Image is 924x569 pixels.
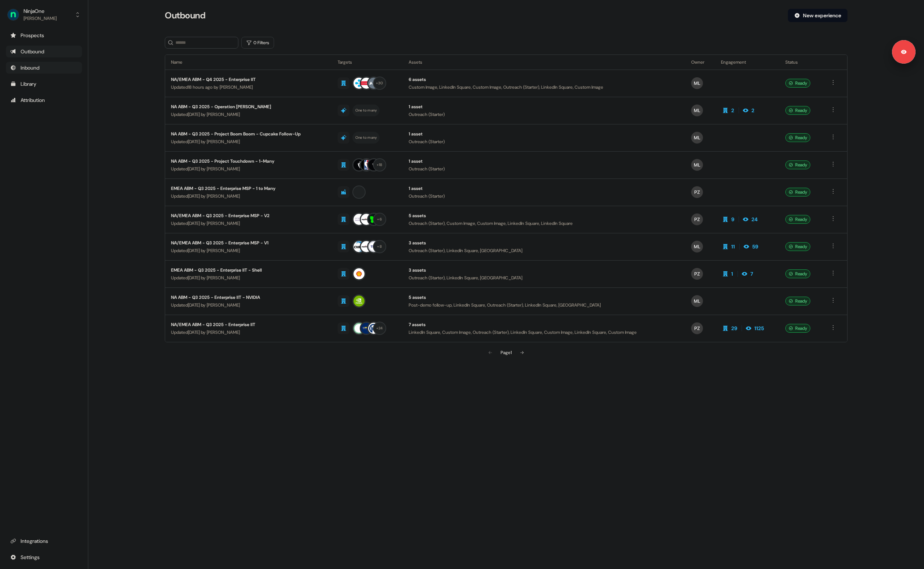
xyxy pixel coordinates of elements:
[785,324,810,333] div: Ready
[409,111,679,118] div: Outreach (Starter)
[731,270,733,278] div: 1
[171,274,326,282] div: Updated [DATE] by [PERSON_NAME]
[501,349,512,356] div: Page 1
[785,269,810,278] div: Ready
[751,216,758,223] div: 24
[377,162,383,168] div: + 18
[754,325,764,332] div: 1125
[171,103,326,110] div: NA ABM - Q3 2025 - Operation [PERSON_NAME]
[785,79,810,88] div: Ready
[10,96,78,104] div: Attribution
[24,15,57,22] div: [PERSON_NAME]
[785,188,810,197] div: Ready
[376,325,383,332] div: + 24
[171,158,326,165] div: NA ABM - Q3 2025 - Project Touchdown - 1-Many
[6,94,82,106] a: Go to attribution
[6,6,82,24] button: NinjaOne[PERSON_NAME]
[171,165,326,173] div: Updated [DATE] by [PERSON_NAME]
[171,84,326,91] div: Updated 18 hours ago by [PERSON_NAME]
[409,103,679,110] div: 1 asset
[750,270,753,278] div: 7
[171,130,326,138] div: NA ABM - Q3 2025 - Project Boom Boom - Cupcake Follow-Up
[171,111,326,118] div: Updated [DATE] by [PERSON_NAME]
[6,46,82,57] a: Go to outbound experience
[779,55,823,70] th: Status
[409,138,679,145] div: Outreach (Starter)
[409,321,679,328] div: 7 assets
[691,159,703,171] img: Megan
[731,216,734,223] div: 9
[355,107,377,114] div: One to many
[241,37,274,49] button: 0 Filters
[731,243,735,250] div: 11
[355,134,377,141] div: One to many
[171,266,326,274] div: EMEA ABM - Q3 2025 - Enterprise IIT - Shell
[409,266,679,274] div: 3 assets
[6,29,82,41] a: Go to prospects
[171,220,326,227] div: Updated [DATE] by [PERSON_NAME]
[10,554,78,561] div: Settings
[6,62,82,74] a: Go to Inbound
[691,241,703,252] img: Megan
[10,32,78,39] div: Prospects
[376,80,383,86] div: + 30
[785,215,810,224] div: Ready
[409,165,679,173] div: Outreach (Starter)
[10,80,78,88] div: Library
[171,138,326,145] div: Updated [DATE] by [PERSON_NAME]
[409,247,679,254] div: Outreach (Starter), LinkedIn Square, [GEOGRAPHIC_DATA]
[171,294,326,301] div: NA ABM - Q3 2025 - Enterprise IIT - NVIDIA
[409,212,679,219] div: 5 assets
[165,55,332,70] th: Name
[691,132,703,144] img: Megan
[409,274,679,282] div: Outreach (Starter), LinkedIn Square, [GEOGRAPHIC_DATA]
[409,329,679,336] div: LinkedIn Square, Custom Image, Outreach (Starter), LinkedIn Square, Custom Image, LinkedIn Square...
[24,7,57,15] div: NinjaOne
[332,55,403,70] th: Targets
[409,192,679,200] div: Outreach (Starter)
[691,295,703,307] img: Megan
[685,55,715,70] th: Owner
[691,105,703,116] img: Megan
[171,185,326,192] div: EMEA ABM - Q3 2025 - Enterprise MSP - 1 to Many
[171,247,326,254] div: Updated [DATE] by [PERSON_NAME]
[785,297,810,305] div: Ready
[785,133,810,142] div: Ready
[785,106,810,115] div: Ready
[409,301,679,309] div: Post-demo follow-up, LinkedIn Square, Outreach (Starter), LinkedIn Square, [GEOGRAPHIC_DATA]
[691,322,703,334] img: Petra
[377,243,382,250] div: + 8
[691,213,703,225] img: Petra
[6,551,82,563] a: Go to integrations
[715,55,780,70] th: Engagement
[171,321,326,328] div: NA/EMEA ABM - Q3 2025 - Enterprise IIT
[377,216,382,223] div: + 6
[788,9,847,22] button: New experience
[752,243,758,250] div: 59
[751,107,754,114] div: 2
[171,329,326,336] div: Updated [DATE] by [PERSON_NAME]
[409,220,679,227] div: Outreach (Starter), Custom Image, Custom Image, LinkedIn Square, LinkedIn Square
[691,186,703,198] img: Petra
[409,130,679,138] div: 1 asset
[691,268,703,280] img: Petra
[409,84,679,91] div: Custom Image, LinkedIn Square, Custom Image, Outreach (Starter), LinkedIn Square, Custom Image
[409,76,679,83] div: 6 assets
[171,301,326,309] div: Updated [DATE] by [PERSON_NAME]
[409,294,679,301] div: 5 assets
[409,158,679,165] div: 1 asset
[6,535,82,547] a: Go to integrations
[409,239,679,247] div: 3 assets
[409,185,679,192] div: 1 asset
[171,212,326,219] div: NA/EMEA ABM - Q3 2025 - Enterprise MSP - V2
[10,48,78,55] div: Outbound
[171,239,326,247] div: NA/EMEA ABM - Q3 2025 - Enterprise MSP - V1
[785,160,810,169] div: Ready
[171,76,326,83] div: NA/EMEA ABM - Q4 2025 - Enterprise IIT
[403,55,685,70] th: Assets
[10,537,78,545] div: Integrations
[785,242,810,251] div: Ready
[691,77,703,89] img: Megan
